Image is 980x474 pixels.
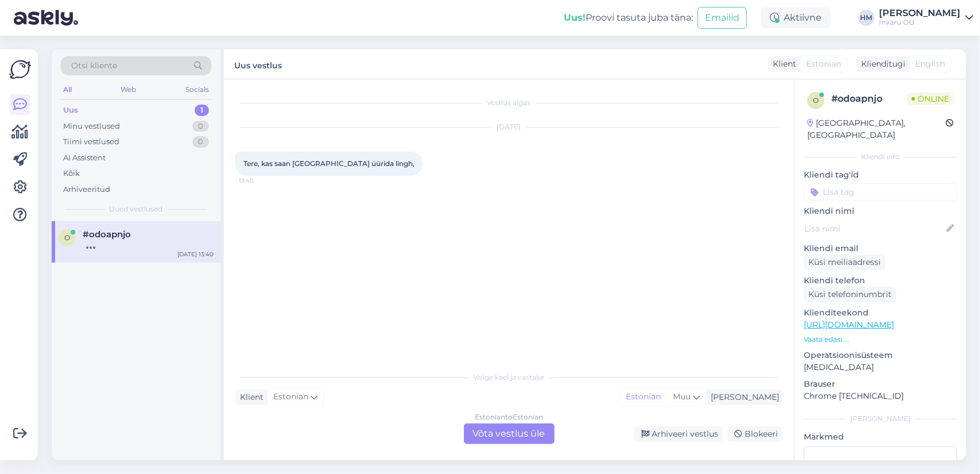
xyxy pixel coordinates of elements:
div: 0 [192,136,209,148]
div: All [61,82,74,97]
p: Chrome [TECHNICAL_ID] [804,390,957,402]
p: Vaata edasi ... [804,334,957,345]
div: Tiimi vestlused [63,136,119,148]
b: Uus! [564,12,586,23]
p: Märkmed [804,431,957,443]
span: Muu [673,391,691,402]
div: 0 [192,121,209,132]
span: Online [907,93,954,105]
div: # odoapnjo [831,92,907,106]
span: o [813,96,819,105]
div: Arhiveeri vestlus [634,426,723,442]
div: [DATE] [235,122,783,132]
div: [PERSON_NAME] [706,391,779,403]
div: AI Assistent [63,152,106,164]
span: 13:40 [239,176,282,185]
p: Kliendi telefon [804,275,957,287]
img: Askly Logo [9,59,31,80]
span: Otsi kliente [71,60,117,72]
a: [URL][DOMAIN_NAME] [804,319,894,330]
span: English [915,58,945,70]
div: Invaru OÜ [879,18,960,27]
div: Aktiivne [761,7,831,28]
div: Arhiveeritud [63,184,110,195]
p: Kliendi tag'id [804,169,957,181]
p: Brauser [804,378,957,390]
div: Valige keel ja vastake [235,372,783,383]
p: Kliendi email [804,242,957,255]
a: [PERSON_NAME]Invaru OÜ [879,9,973,27]
span: Tere, kas saan [GEOGRAPHIC_DATA] üürida lingh, [243,159,415,168]
div: Kõik [63,168,80,179]
div: Klient [768,58,796,70]
p: Klienditeekond [804,307,957,319]
div: Klienditugi [857,58,905,70]
p: Operatsioonisüsteem [804,349,957,361]
div: Võta vestlus üle [464,423,555,444]
button: Emailid [698,7,747,29]
span: #odoapnjo [83,229,131,240]
div: Blokeeri [727,426,783,442]
div: Estonian [620,388,667,406]
div: [DATE] 13:40 [177,250,214,259]
div: 1 [195,105,209,116]
input: Lisa tag [804,183,957,201]
p: [MEDICAL_DATA] [804,361,957,373]
div: Minu vestlused [63,121,120,132]
div: [GEOGRAPHIC_DATA], [GEOGRAPHIC_DATA] [807,117,946,141]
div: Proovi tasuta juba täna: [564,11,693,25]
div: Estonian to Estonian [475,412,543,422]
div: Klient [235,391,264,403]
div: Uus [63,105,78,116]
div: [PERSON_NAME] [804,414,957,424]
div: Küsi meiliaadressi [804,255,885,270]
input: Lisa nimi [804,222,944,235]
div: Vestlus algas [235,98,783,108]
span: Estonian [273,391,308,403]
div: [PERSON_NAME] [879,9,960,18]
label: Uus vestlus [234,56,282,72]
div: Web [119,82,139,97]
div: Kliendi info [804,152,957,162]
div: Socials [183,82,211,97]
div: HM [858,10,874,26]
p: Kliendi nimi [804,205,957,217]
div: Küsi telefoninumbrit [804,287,896,302]
span: o [64,233,70,242]
span: Uued vestlused [110,204,163,214]
span: Estonian [806,58,841,70]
